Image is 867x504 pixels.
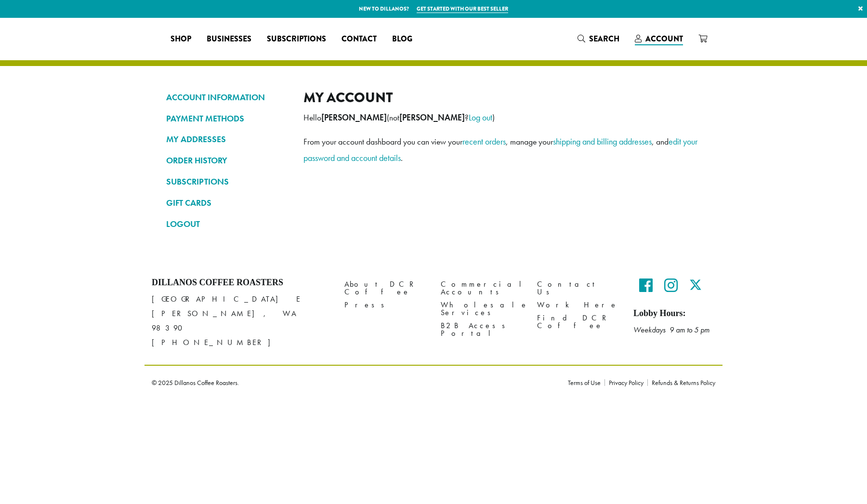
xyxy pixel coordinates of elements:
a: Privacy Policy [604,379,647,386]
h4: Dillanos Coffee Roasters [152,278,330,288]
h2: My account [303,89,701,106]
a: Commercial Accounts [441,278,523,298]
p: © 2025 Dillanos Coffee Roasters. [152,379,553,386]
em: Weekdays 9 am to 5 pm [633,325,709,335]
a: PAYMENT METHODS [166,110,289,127]
span: Blog [392,33,412,45]
a: LOGOUT [166,216,289,232]
span: Subscriptions [267,33,326,45]
a: ORDER HISTORY [166,152,289,169]
a: Press [344,299,426,312]
a: Log out [469,112,492,123]
a: Get started with our best seller [417,5,508,13]
strong: [PERSON_NAME] [321,112,387,123]
span: Account [645,33,683,44]
p: Hello (not ? ) [303,109,701,126]
span: Contact [342,33,377,45]
a: SUBSCRIPTIONS [166,173,289,190]
a: ACCOUNT INFORMATION [166,89,289,106]
p: [GEOGRAPHIC_DATA] E [PERSON_NAME], WA 98390 [PHONE_NUMBER] [152,292,330,350]
a: Shop [163,31,199,47]
a: GIFT CARDS [166,195,289,211]
a: Find DCR Coffee [537,312,619,332]
p: From your account dashboard you can view your , manage your , and . [303,133,701,166]
a: MY ADDRESSES [166,131,289,147]
a: About DCR Coffee [344,278,426,298]
a: shipping and billing addresses [553,136,652,147]
a: Contact Us [537,278,619,298]
span: Businesses [207,33,251,45]
span: Shop [171,33,191,45]
span: Search [589,33,619,44]
a: Refunds & Returns Policy [647,379,715,386]
a: B2B Access Portal [441,319,523,340]
a: Wholesale Services [441,299,523,319]
a: Work Here [537,299,619,312]
a: Search [570,31,627,47]
a: Terms of Use [568,379,604,386]
a: recent orders [462,136,506,147]
nav: Account pages [166,89,289,240]
strong: [PERSON_NAME] [399,112,465,123]
h5: Lobby Hours: [633,308,715,319]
